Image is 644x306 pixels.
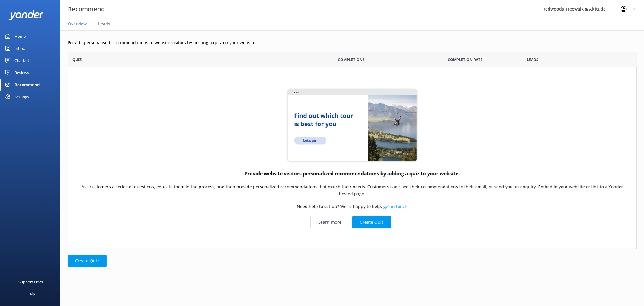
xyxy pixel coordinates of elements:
h3: Recommend [68,4,105,14]
a: Learn more [310,216,349,228]
span: Leads [98,21,110,27]
p: Ask customers a series of questions, educate them in the process, and then provide personalized r... [74,184,630,197]
span: Completions [338,57,365,63]
div: Settings [14,91,29,103]
a: get in touch [383,204,408,210]
span: Leads [527,57,538,63]
h4: Provide website visitors personalized recommendations by adding a quiz to your website. [245,170,460,178]
img: quiz-website... [286,88,419,163]
div: Reviews [14,67,29,79]
img: yonder-white-logo.png [9,10,44,20]
button: Create Quiz [352,216,391,228]
button: Create Quiz [68,255,107,267]
span: Quiz [72,57,82,63]
div: Recommend [14,79,40,91]
span: Overview [68,21,87,27]
div: Home [14,30,26,42]
div: Help [27,288,35,300]
p: Need help to set-up? We're happy to help, [297,203,408,210]
div: grid [68,67,637,249]
div: Support Docs [19,276,43,288]
p: Provide personalised recommendations to website visitors by hosting a quiz on your website. [68,39,637,46]
div: Inbox [14,42,25,54]
span: Completion Rate [448,57,483,63]
div: Chatbot [14,54,29,67]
